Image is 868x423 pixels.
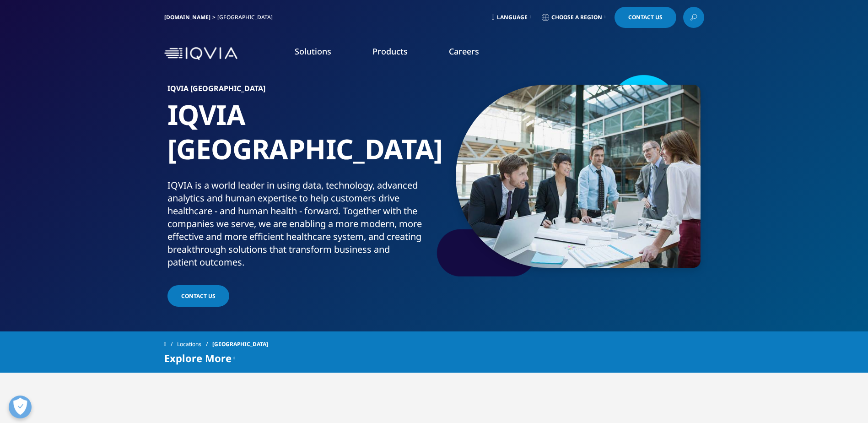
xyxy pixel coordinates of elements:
[164,47,237,60] img: IQVIA Healthcare Information Technology and Pharma Clinical Research Company
[497,14,528,21] span: Language
[449,46,479,57] a: Careers
[217,14,276,21] div: [GEOGRAPHIC_DATA]
[456,85,701,268] img: 059_standing-meeting.jpg
[167,179,431,269] div: IQVIA is a world leader in using data, technology, advanced analytics and human expertise to help...
[167,98,431,179] h1: IQVIA [GEOGRAPHIC_DATA]
[615,7,676,28] a: Contact Us
[164,352,232,363] span: Explore More
[212,336,268,352] span: [GEOGRAPHIC_DATA]
[9,396,32,418] button: Open Preferences
[241,32,704,75] nav: Primary
[177,336,212,352] a: Locations
[295,46,331,57] a: Solutions
[372,46,408,57] a: Products
[628,15,663,20] span: Contact Us
[181,292,216,300] span: Contact Us
[551,14,602,21] span: Choose a Region
[164,13,210,21] a: [DOMAIN_NAME]
[167,285,229,307] a: Contact Us
[167,85,431,98] h6: IQVIA [GEOGRAPHIC_DATA]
